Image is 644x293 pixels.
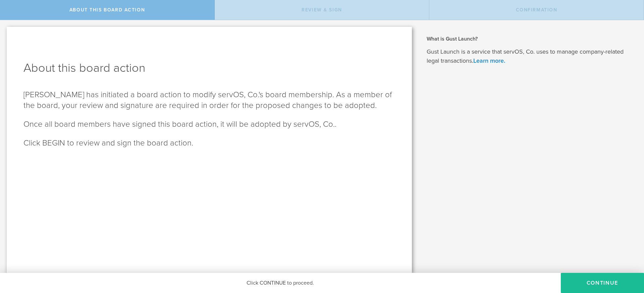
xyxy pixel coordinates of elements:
span: About this Board Action [69,7,145,13]
h2: What is Gust Launch? [427,35,634,43]
a: Learn more. [473,57,505,64]
span: Confirmation [516,7,557,13]
p: Click BEGIN to review and sign the board action. [23,138,395,149]
p: Gust Launch is a service that servOS, Co. uses to manage company-related legal transactions. [427,47,634,65]
p: [PERSON_NAME] has initiated a board action to modify servOS, Co.'s board membership. As a member ... [23,90,395,111]
p: Once all board members have signed this board action, it will be adopted by servOS, Co.. [23,119,395,130]
h1: About this board action [23,60,395,76]
button: Continue [561,273,644,293]
span: Review & Sign [302,7,342,13]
